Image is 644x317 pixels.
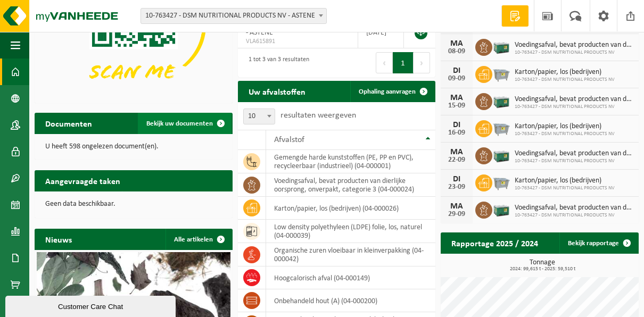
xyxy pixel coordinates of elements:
[492,146,510,164] img: PB-LB-0680-HPE-GN-01
[492,64,510,82] img: WB-2500-GAL-GY-01
[515,149,633,158] span: Voedingsafval, bevat producten van dierlijke oorsprong, onverpakt, categorie 3
[358,16,404,48] td: [DATE]
[492,200,510,218] img: PB-LB-0680-HPE-GN-01
[146,120,213,127] span: Bekijk uw documenten
[350,81,434,102] a: Ophaling aanvragen
[515,77,615,83] span: 10-763427 - DSM NUTRITIONAL PRODUCTS NV
[266,220,436,243] td: low density polyethyleen (LDPE) folie, los, naturel (04-000039)
[359,88,416,95] span: Ophaling aanvragen
[446,75,467,82] div: 09-09
[446,121,467,129] div: DI
[446,202,467,211] div: MA
[515,185,615,191] span: 10-763427 - DSM NUTRITIONAL PRODUCTS NV
[492,173,510,191] img: WB-2500-GAL-GY-01
[266,266,436,289] td: hoogcalorisch afval (04-000149)
[141,8,327,24] span: 10-763427 - DSM NUTRITIONAL PRODUCTS NV - ASTENE
[441,232,549,253] h2: Rapportage 2025 / 2024
[238,81,316,102] h2: Uw afvalstoffen
[515,104,633,110] span: 10-763427 - DSM NUTRITIONAL PRODUCTS NV
[446,211,467,218] div: 29-09
[243,109,275,124] span: 10
[393,52,414,73] button: 1
[35,170,131,191] h2: Aangevraagde taken
[446,175,467,183] div: DI
[492,37,510,55] img: PB-LB-0680-HPE-GN-01
[138,113,232,134] a: Bekijk uw documenten
[45,143,222,151] p: U heeft 598 ongelezen document(en).
[266,289,436,312] td: onbehandeld hout (A) (04-000200)
[243,51,309,74] div: 1 tot 3 van 3 resultaten
[45,201,222,208] p: Geen data beschikbaar.
[35,113,103,134] h2: Documenten
[446,39,467,48] div: MA
[246,37,350,46] span: VLA615891
[515,177,615,185] span: Karton/papier, los (bedrijven)
[515,49,633,56] span: 10-763427 - DSM NUTRITIONAL PRODUCTS NV
[446,266,639,272] span: 2024: 99,615 t - 2025: 59,510 t
[266,197,436,220] td: karton/papier, los (bedrijven) (04-000026)
[166,229,232,250] a: Alle artikelen
[446,259,639,272] h3: Tonnage
[5,294,178,317] iframe: chat widget
[446,148,467,156] div: MA
[266,173,436,197] td: voedingsafval, bevat producten van dierlijke oorsprong, onverpakt, categorie 3 (04-000024)
[244,109,275,124] span: 10
[446,129,467,137] div: 16-09
[492,91,510,110] img: PB-LB-0680-HPE-GN-01
[515,158,633,164] span: 10-763427 - DSM NUTRITIONAL PRODUCTS NV
[280,111,356,120] label: resultaten weergeven
[446,102,467,110] div: 15-09
[446,94,467,102] div: MA
[376,52,393,73] button: Previous
[492,119,510,137] img: WB-2500-GAL-GY-01
[446,156,467,164] div: 22-09
[446,48,467,55] div: 08-09
[414,52,430,73] button: Next
[274,136,304,144] span: Afvalstof
[141,9,326,23] span: 10-763427 - DSM NUTRITIONAL PRODUCTS NV - ASTENE
[515,212,633,219] span: 10-763427 - DSM NUTRITIONAL PRODUCTS NV
[515,95,633,104] span: Voedingsafval, bevat producten van dierlijke oorsprong, onverpakt, categorie 3
[446,66,467,75] div: DI
[446,183,467,191] div: 23-09
[515,204,633,212] span: Voedingsafval, bevat producten van dierlijke oorsprong, onverpakt, categorie 3
[266,150,436,173] td: gemengde harde kunststoffen (PE, PP en PVC), recycleerbaar (industrieel) (04-000001)
[35,229,82,249] h2: Nieuws
[559,232,638,254] a: Bekijk rapportage
[515,68,615,77] span: Karton/papier, los (bedrijven)
[515,41,633,49] span: Voedingsafval, bevat producten van dierlijke oorsprong, onverpakt, categorie 3
[266,243,436,266] td: organische zuren vloeibaar in kleinverpakking (04-000042)
[515,131,615,137] span: 10-763427 - DSM NUTRITIONAL PRODUCTS NV
[515,122,615,131] span: Karton/papier, los (bedrijven)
